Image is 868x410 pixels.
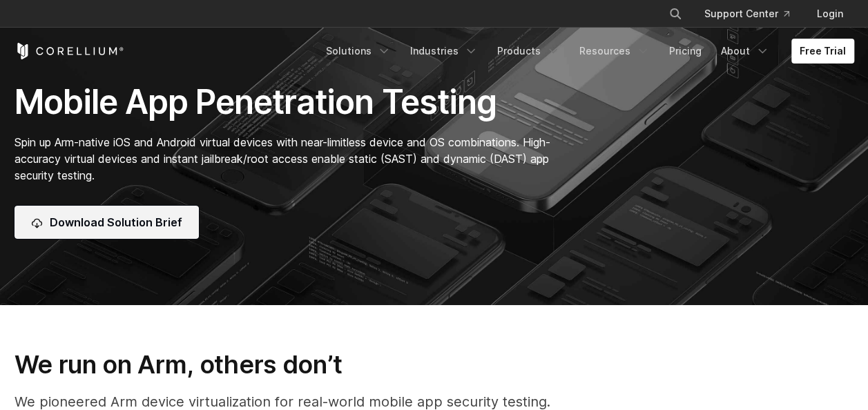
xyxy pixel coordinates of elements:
h3: We run on Arm, others don’t [15,349,854,380]
a: Corellium Home [15,43,124,59]
button: Search [663,1,688,26]
a: Login [806,1,854,26]
a: Free Trial [791,39,854,64]
a: Resources [571,39,658,64]
a: Solutions [318,39,399,64]
h1: Mobile App Penetration Testing [15,81,565,123]
a: Pricing [661,39,710,64]
a: Download Solution Brief [15,206,199,239]
a: Industries [402,39,486,64]
div: Navigation Menu [652,1,854,26]
span: Download Solution Brief [50,214,182,231]
div: Navigation Menu [318,39,854,64]
a: Support Center [693,1,800,26]
a: About [713,39,778,64]
a: Products [489,39,568,64]
span: Spin up Arm-native iOS and Android virtual devices with near-limitless device and OS combinations... [15,135,550,182]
